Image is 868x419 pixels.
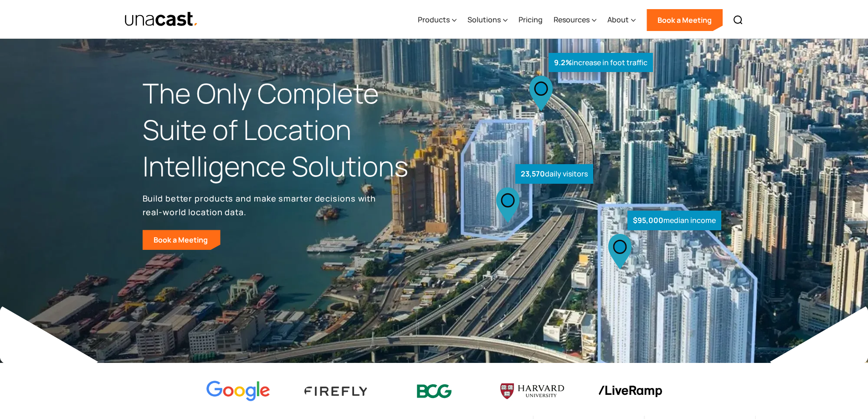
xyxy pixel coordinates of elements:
a: Book a Meeting [143,230,221,250]
img: BCG logo [402,378,466,404]
div: About [607,1,636,39]
strong: $95,000 [633,215,663,225]
div: daily visitors [515,164,593,184]
p: Build better products and make smarter decisions with real-world location data. [143,191,380,219]
h1: The Only Complete Suite of Location Intelligence Solutions [143,75,434,184]
strong: 9.2% [554,57,572,67]
strong: 23,570 [521,169,545,179]
div: About [607,14,629,25]
img: Harvard U logo [500,380,564,402]
a: home [124,11,199,27]
div: Resources [554,14,590,25]
div: Products [418,1,457,39]
div: Resources [554,1,596,39]
img: Search icon [733,15,744,26]
div: Products [418,14,450,25]
img: Google logo Color [206,381,270,402]
img: liveramp logo [598,386,662,397]
img: Firefly Advertising logo [304,387,368,395]
div: increase in foot traffic [549,53,653,72]
div: Solutions [467,14,501,25]
a: Pricing [519,1,543,39]
img: Unacast text logo [124,11,199,27]
div: Solutions [467,1,508,39]
div: median income [627,211,721,230]
a: Book a Meeting [647,9,723,31]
